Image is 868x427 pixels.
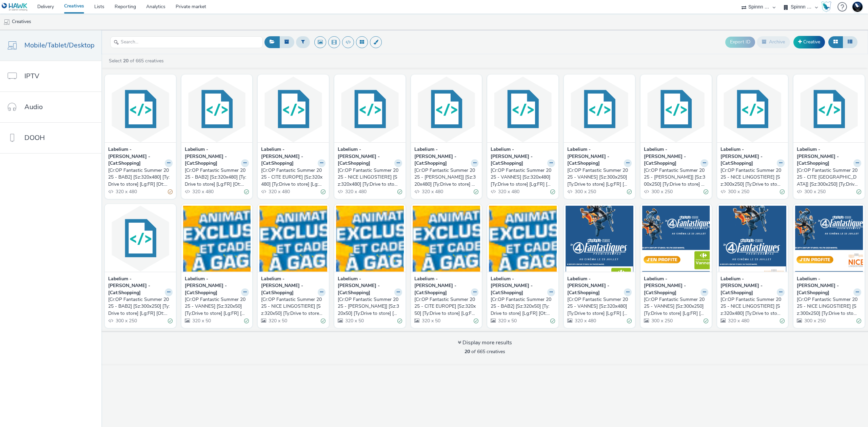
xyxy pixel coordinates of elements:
[727,188,749,195] span: 300 x 250
[115,188,137,195] span: 320 x 480
[497,318,517,324] span: 320 x 50
[185,146,240,167] strong: Labelium - [PERSON_NAME] - [Cat:Shopping]
[338,146,393,167] strong: Labelium - [PERSON_NAME] - [Cat:Shopping]
[244,188,249,196] div: Valid
[804,188,826,195] span: 300 x 250
[780,318,785,325] div: Valid
[261,167,325,188] a: [Cr:OP Fantastic Summer 2025 - CITE EUROPE] [Sz:320x480] [Ty:Drive to store] [Lg:FR] [Ot:V2]
[24,71,39,81] span: IPTV
[414,167,479,188] a: [Cr:OP Fantastic Summer 2025 - [PERSON_NAME]] [Sz:320x480] [Ty:Drive to store] [Lg:FR] [Ot:V1]
[566,206,633,272] img: [Cr:OP Fantastic Summer 2025 - VANNES] [Sz:320x480] [Ty:Drive to store] [Lg:FR] [Ot:V1] visual
[795,76,863,142] img: [Cr:OP Fantastic Summer 2025 - CITE EUROPE] [Sz:300x250] [Ty:Drive to store] [Lg:FR] [Ot:V2] visual
[821,1,831,12] img: Hawk Academy
[259,76,327,142] img: [Cr:OP Fantastic Summer 2025 - CITE EUROPE] [Sz:320x480] [Ty:Drive to store] [Lg:FR] [Ot:V2] visual
[474,318,478,325] div: Valid
[108,296,170,317] div: [Cr:OP Fantastic Summer 2025 - BAB2] [Sz:300x250] [Ty:Drive to store] [Lg:FR] [Ot:V2]
[627,188,632,196] div: Valid
[336,206,404,272] img: [Cr:OP Fantastic Summer 2025 - CLAIRA SALANCA] [Sz:320x50] [Ty:Drive to store] [Lg:FR] [Ot:V2] vi...
[344,318,364,324] span: 320 x 50
[852,2,863,12] img: Support Hawk
[268,318,287,324] span: 320 x 50
[321,188,325,196] div: Valid
[24,40,95,50] span: Mobile/Tablet/Desktop
[413,76,480,142] img: [Cr:OP Fantastic Summer 2025 - CLAIRA SALANCA] [Sz:320x480] [Ty:Drive to store] [Lg:FR] [Ot:V1] v...
[797,146,852,167] strong: Labelium - [PERSON_NAME] - [Cat:Shopping]
[397,188,402,196] div: Valid
[106,76,174,142] img: [Cr:OP Fantastic Summer 2025 - BAB2] [Sz:320x480] [Ty:Drive to store] [Lg:FR] [Ot:V2] (copy) visual
[336,76,404,142] img: [Cr:OP Fantastic Summer 2025 - NICE LINGOSTIERE] [Sz:320x480] [Ty:Drive to store] [Lg:FR] [Ot:V2]...
[797,167,859,188] div: [Cr:OP Fantastic Summer 2025 - CITE [GEOGRAPHIC_DATA]] [Sz:300x250] [Ty:Drive to store] [Lg:FR] [...
[644,296,708,317] a: [Cr:OP Fantastic Summer 2025 - VANNES] [Sz:300x250] [Ty:Drive to store] [Lg:FR] [Ot:V1]
[261,296,323,317] div: [Cr:OP Fantastic Summer 2025 - NICE LINGOSTIERE] [Sz:320x50] [Ty:Drive to store] [Lg:FR] [Ot:V2]
[261,167,323,188] div: [Cr:OP Fantastic Summer 2025 - CITE EUROPE] [Sz:320x480] [Ty:Drive to store] [Lg:FR] [Ot:V2]
[413,206,480,272] img: [Cr:OP Fantastic Summer 2025 - CITE EUROPE] [Sz:320x50] [Ty:Drive to store] [Lg:FR] [Ot:V2] visual
[3,19,10,25] img: mobile
[185,276,240,296] strong: Labelium - [PERSON_NAME] - [Cat:Shopping]
[24,102,43,112] span: Audio
[856,188,861,196] div: Valid
[567,276,622,296] strong: Labelium - [PERSON_NAME] - [Cat:Shopping]
[644,146,699,167] strong: Labelium - [PERSON_NAME] - [Cat:Shopping]
[489,206,557,272] img: [Cr:OP Fantastic Summer 2025 - BAB2] [Sz:320x50] [Ty:Drive to store] [Lg:FR] [Ot:V2] visual
[108,167,173,188] a: [Cr:OP Fantastic Summer 2025 - BAB2] [Sz:320x480] [Ty:Drive to store] [Lg:FR] [Ot:V2] (copy)
[574,318,596,324] span: 320 x 480
[797,296,859,317] div: [Cr:OP Fantastic Summer 2025 - NICE LINGOSTIERE] [Sz:300x250] [Ty:Drive to store] [Lg:FR] [Ot:V1]
[414,146,469,167] strong: Labelium - [PERSON_NAME] - [Cat:Shopping]
[721,296,782,317] div: [Cr:OP Fantastic Summer 2025 - NICE LINGOSTIERE] [Sz:320x480] [Ty:Drive to store] [Lg:FR] [Ot:V1]
[414,167,476,188] div: [Cr:OP Fantastic Summer 2025 - [PERSON_NAME]] [Sz:320x480] [Ty:Drive to store] [Lg:FR] [Ot:V1]
[261,296,325,317] a: [Cr:OP Fantastic Summer 2025 - NICE LINGOSTIERE] [Sz:320x50] [Ty:Drive to store] [Lg:FR] [Ot:V2]
[338,167,399,188] div: [Cr:OP Fantastic Summer 2025 - NICE LINGOSTIERE] [Sz:320x480] [Ty:Drive to store] [Lg:FR] [Ot:V2]
[338,276,393,296] strong: Labelium - [PERSON_NAME] - [Cat:Shopping]
[421,188,443,195] span: 320 x 480
[757,36,790,48] button: Archive
[644,296,706,317] div: [Cr:OP Fantastic Summer 2025 - VANNES] [Sz:300x250] [Ty:Drive to store] [Lg:FR] [Ot:V1]
[797,167,861,188] a: [Cr:OP Fantastic Summer 2025 - CITE [GEOGRAPHIC_DATA]] [Sz:300x250] [Ty:Drive to store] [Lg:FR] [...
[491,296,555,317] a: [Cr:OP Fantastic Summer 2025 - BAB2] [Sz:320x50] [Ty:Drive to store] [Lg:FR] [Ot:V2]
[108,296,173,317] a: [Cr:OP Fantastic Summer 2025 - BAB2] [Sz:300x250] [Ty:Drive to store] [Lg:FR] [Ot:V2]
[574,188,596,195] span: 300 x 250
[474,188,478,196] div: Valid
[567,167,632,188] a: [Cr:OP Fantastic Summer 2025 - VANNES] [Sz:300x250] [Ty:Drive to store] [Lg:FR] [Ot:V2]
[567,167,629,188] div: [Cr:OP Fantastic Summer 2025 - VANNES] [Sz:300x250] [Ty:Drive to store] [Lg:FR] [Ot:V2]
[804,318,826,324] span: 300 x 250
[110,36,263,48] input: Search...
[721,296,785,317] a: [Cr:OP Fantastic Summer 2025 - NICE LINGOSTIERE] [Sz:320x480] [Ty:Drive to store] [Lg:FR] [Ot:V1]
[491,146,546,167] strong: Labelium - [PERSON_NAME] - [Cat:Shopping]
[261,146,316,167] strong: Labelium - [PERSON_NAME] - [Cat:Shopping]
[489,76,557,142] img: [Cr:OP Fantastic Summer 2025 - VANNES] [Sz:320x480] [Ty:Drive to store] [Lg:FR] [Ot:V2] visual
[108,146,163,167] strong: Labelium - [PERSON_NAME] - [Cat:Shopping]
[651,188,673,195] span: 300 x 250
[780,188,785,196] div: Valid
[821,1,834,12] a: Hawk Academy
[651,318,673,324] span: 300 x 250
[414,296,479,317] a: [Cr:OP Fantastic Summer 2025 - CITE EUROPE] [Sz:320x50] [Ty:Drive to store] [Lg:FR] [Ot:V2]
[168,318,173,325] div: Valid
[497,188,519,195] span: 320 x 480
[338,296,402,317] a: [Cr:OP Fantastic Summer 2025 - [PERSON_NAME]] [Sz:320x50] [Ty:Drive to store] [Lg:FR] [Ot:V2]
[793,36,825,48] a: Creative
[727,318,749,324] span: 320 x 480
[843,36,857,48] button: Table
[244,318,249,325] div: Valid
[797,296,861,317] a: [Cr:OP Fantastic Summer 2025 - NICE LINGOSTIERE] [Sz:300x250] [Ty:Drive to store] [Lg:FR] [Ot:V1]
[344,188,367,195] span: 320 x 480
[458,339,512,347] div: Display more results
[725,37,755,47] button: Export ID
[183,76,251,142] img: [Cr:OP Fantastic Summer 2025 - BAB2] [Sz:320x480] [Ty:Drive to store] [Lg:FR] [Ot:V2] visual
[627,318,632,325] div: Valid
[797,276,852,296] strong: Labelium - [PERSON_NAME] - [Cat:Shopping]
[465,348,505,355] span: of 665 creatives
[185,167,249,188] a: [Cr:OP Fantastic Summer 2025 - BAB2] [Sz:320x480] [Ty:Drive to store] [Lg:FR] [Ot:V2]
[259,206,327,272] img: [Cr:OP Fantastic Summer 2025 - NICE LINGOSTIERE] [Sz:320x50] [Ty:Drive to store] [Lg:FR] [Ot:V2] ...
[491,167,555,188] a: [Cr:OP Fantastic Summer 2025 - VANNES] [Sz:320x480] [Ty:Drive to store] [Lg:FR] [Ot:V2]
[338,296,399,317] div: [Cr:OP Fantastic Summer 2025 - [PERSON_NAME]] [Sz:320x50] [Ty:Drive to store] [Lg:FR] [Ot:V2]
[721,276,775,296] strong: Labelium - [PERSON_NAME] - [Cat:Shopping]
[421,318,440,324] span: 320 x 50
[704,318,708,325] div: Valid
[108,58,166,64] a: Select of 665 creatives
[2,3,28,11] img: undefined Logo
[414,276,469,296] strong: Labelium - [PERSON_NAME] - [Cat:Shopping]
[192,188,214,195] span: 320 x 480
[721,146,775,167] strong: Labelium - [PERSON_NAME] - [Cat:Shopping]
